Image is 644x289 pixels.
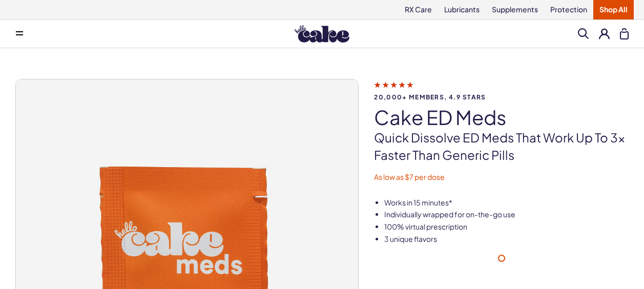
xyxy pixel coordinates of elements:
[384,234,629,244] li: 3 unique flavors
[295,25,349,43] img: Hello Cake
[374,129,629,163] p: Quick dissolve ED Meds that work up to 3x faster than generic pills
[384,210,629,220] li: Individually wrapped for on-the-go use
[374,172,629,182] p: As low as $7 per dose
[384,198,629,208] li: Works in 15 minutes*
[374,94,629,100] span: 20,000+ members, 4.9 stars
[374,107,629,128] h1: Cake ED Meds
[384,222,629,232] li: 100% virtual prescription
[374,80,629,100] a: 20,000+ members, 4.9 stars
